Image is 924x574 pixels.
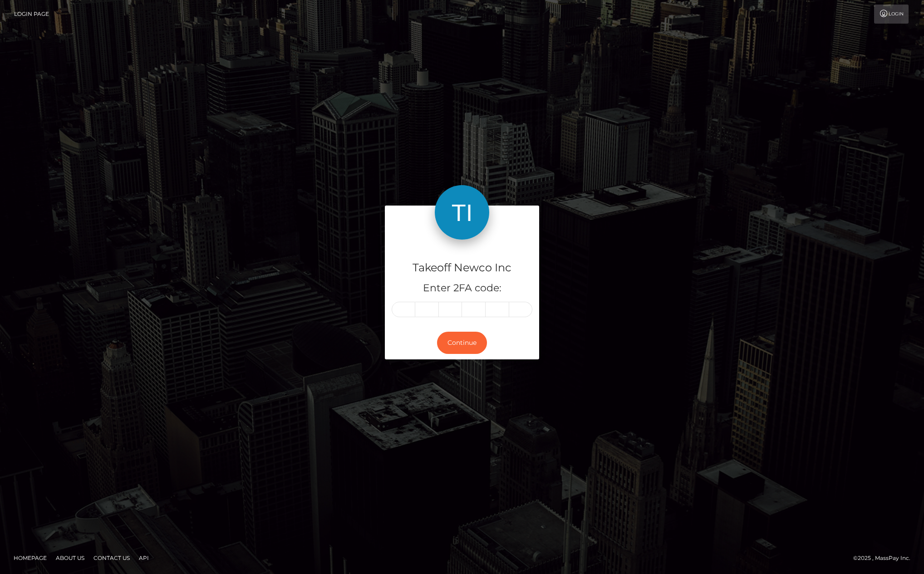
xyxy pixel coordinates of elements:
a: API [135,551,152,565]
a: Login [874,5,909,24]
a: Login Page [14,5,49,24]
img: Takeoff Newco Inc [435,185,489,240]
button: Continue [437,332,487,354]
a: Homepage [10,551,50,565]
div: © 2025 , MassPay Inc. [853,553,917,563]
h4: Takeoff Newco Inc [392,260,532,276]
a: Contact Us [90,551,133,565]
a: About Us [52,551,88,565]
h5: Enter 2FA code: [392,281,532,295]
